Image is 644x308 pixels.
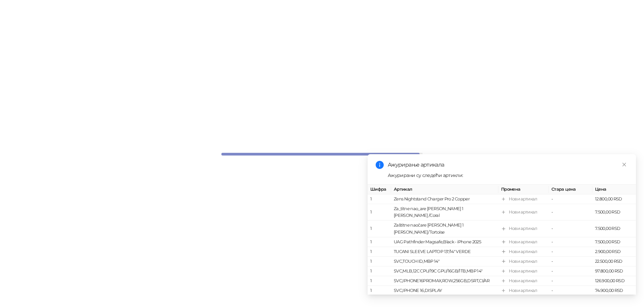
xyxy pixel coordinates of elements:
[592,286,636,296] td: 74.900,00 RSD
[509,278,537,284] div: Нови артикал
[391,276,498,286] td: SVC,IPHONE16PROMAX,ROW,256GB,DSRT,CI/AR
[368,286,391,296] td: 1
[368,276,391,286] td: 1
[549,194,592,204] td: -
[592,204,636,221] td: 7.500,00 RSD
[368,266,391,276] td: 1
[498,185,549,194] th: Промена
[509,239,537,245] div: Нови артикал
[391,286,498,296] td: SVC,IPHONE 16,DISPLAY
[509,196,537,202] div: Нови артикал
[592,237,636,247] td: 7.500,00 RSD
[368,204,391,221] td: 1
[509,258,537,265] div: Нови артикал
[549,257,592,266] td: -
[388,172,628,179] div: Ажурирани су следећи артикли:
[391,204,498,221] td: Za_titne nao_are [PERSON_NAME] 1 [PERSON_NAME] /Coral
[549,266,592,276] td: -
[509,209,537,215] div: Нови артикал
[376,161,384,169] span: info-circle
[368,221,391,237] td: 1
[391,266,498,276] td: SVC,MLB,12C CPU/19C GPU/16GB/1TB,MBP 14"
[391,257,498,266] td: SVC,TOUCH ID,MBP 14"
[388,161,628,169] div: Ажурирање артикала
[549,286,592,296] td: -
[592,221,636,237] td: 7.500,00 RSD
[592,194,636,204] td: 12.800,00 RSD
[391,237,498,247] td: UAG Pathfinder Magsafe,Black - iPhone 2025
[368,237,391,247] td: 1
[592,247,636,257] td: 2.900,00 RSD
[592,266,636,276] td: 97.800,00 RSD
[592,257,636,266] td: 22.500,00 RSD
[368,247,391,257] td: 1
[509,248,537,255] div: Нови артикал
[592,276,636,286] td: 126.900,00 RSD
[549,221,592,237] td: -
[509,225,537,232] div: Нови артикал
[621,161,628,168] a: Close
[509,287,537,294] div: Нови артикал
[391,247,498,257] td: TUCANI SLEEVE LAPTOP 13"/14" VERDE
[549,204,592,221] td: -
[368,185,391,194] th: Шифра
[622,162,627,167] span: close
[549,185,592,194] th: Стара цена
[368,194,391,204] td: 1
[549,276,592,286] td: -
[391,221,498,237] td: Zaštitne naočare [PERSON_NAME] 1 [PERSON_NAME]/ Tortoise
[549,247,592,257] td: -
[391,185,498,194] th: Артикал
[592,185,636,194] th: Цена
[509,268,537,274] div: Нови артикал
[549,237,592,247] td: -
[391,194,498,204] td: Zens Nightstand Charger Pro 2 Copper
[368,257,391,266] td: 1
